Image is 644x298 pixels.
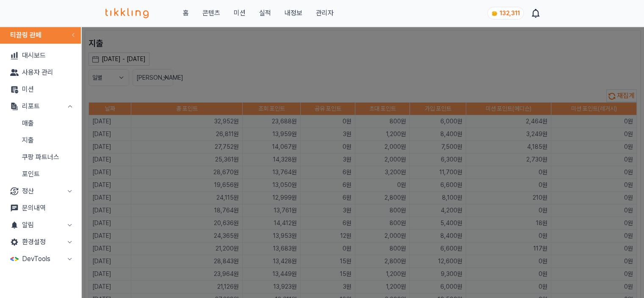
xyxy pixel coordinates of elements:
a: 포인트 [3,166,77,183]
a: 미션 [3,81,77,98]
button: 리포트 [3,98,77,115]
a: coin 132,311 [487,7,522,19]
a: 내정보 [284,8,302,18]
button: DevTools [3,251,77,267]
img: 티끌링 [105,8,149,18]
a: 관리자 [315,8,333,18]
button: 미션 [233,8,245,18]
a: 문의내역 [3,200,77,217]
button: 환경설정 [3,234,77,251]
a: 실적 [259,8,271,18]
button: 정산 [3,183,77,200]
span: 132,311 [500,10,520,17]
button: 알림 [3,217,77,234]
a: 사용자 관리 [3,64,77,81]
a: 홈 [182,8,188,18]
a: 쿠팡 파트너스 [3,149,77,166]
a: 콘텐츠 [202,8,220,18]
img: coin [491,10,498,17]
a: 지출 [3,132,77,149]
a: 대시보드 [3,47,77,64]
a: 매출 [3,115,77,132]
